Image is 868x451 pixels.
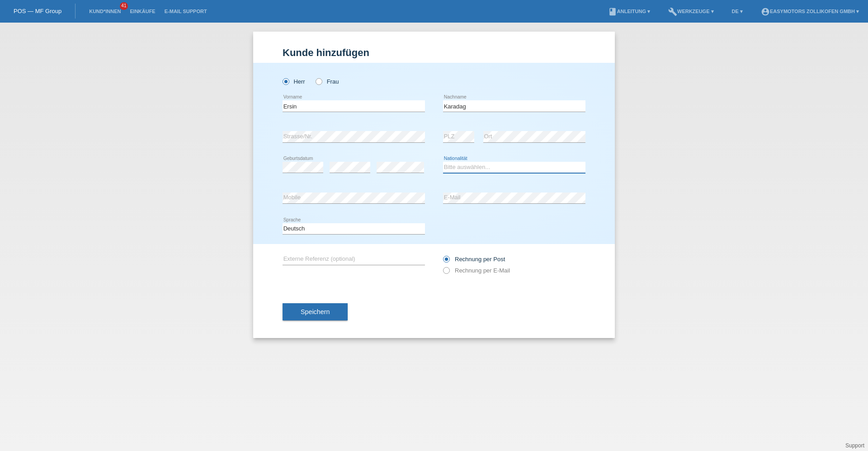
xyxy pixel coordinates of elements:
input: Rechnung per E-Mail [443,267,449,278]
a: DE ▾ [727,9,747,14]
label: Herr [283,78,305,85]
h1: Kunde hinzufügen [283,47,585,58]
span: 41 [120,2,128,10]
button: Speichern [283,303,348,320]
label: Rechnung per Post [443,256,505,263]
a: Einkäufe [125,9,160,14]
i: account_circle [761,7,770,16]
a: POS — MF Group [14,8,61,14]
a: bookAnleitung ▾ [604,9,655,14]
input: Rechnung per Post [443,256,449,267]
a: E-Mail Support [160,9,212,14]
a: Support [845,442,864,449]
label: Frau [316,78,339,85]
a: Kund*innen [85,9,125,14]
input: Frau [316,78,321,84]
a: account_circleEasymotors Zollikofen GmbH ▾ [756,9,863,14]
input: Herr [283,78,288,84]
label: Rechnung per E-Mail [443,267,510,274]
span: Speichern [301,308,330,315]
a: buildWerkzeuge ▾ [664,9,718,14]
i: build [668,7,677,16]
i: book [608,7,617,16]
